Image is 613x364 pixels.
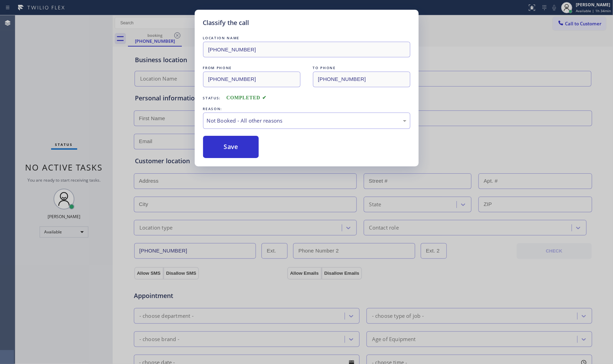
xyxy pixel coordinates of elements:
[226,95,267,100] span: COMPLETED
[203,18,249,27] h5: Classify the call
[207,117,406,125] div: Not Booked - All other reasons
[203,96,221,100] span: Status:
[203,64,300,72] div: FROM PHONE
[203,136,259,158] button: Save
[313,64,410,72] div: TO PHONE
[203,34,410,42] div: LOCATION NAME
[203,105,410,113] div: REASON:
[203,72,300,87] input: From phone
[313,72,410,87] input: To phone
